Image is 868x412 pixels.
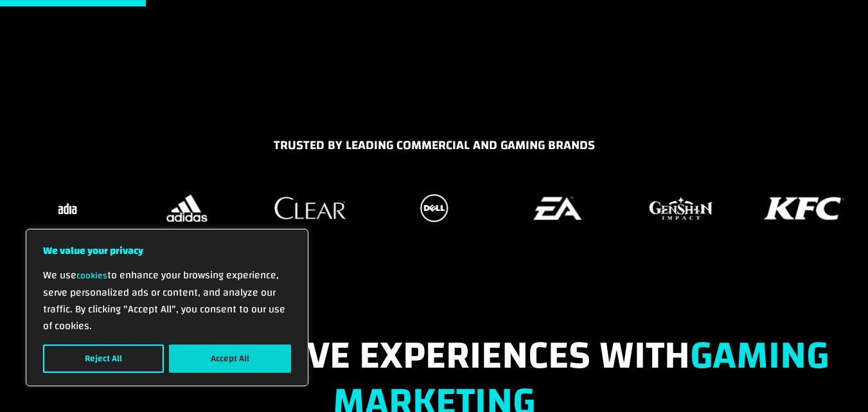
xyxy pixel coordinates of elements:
div: 33 / 37 [380,189,488,228]
button: Reject All [43,345,164,373]
div: 30 / 37 [10,189,118,228]
a: cookies [76,267,107,284]
div: 31 / 37 [133,189,241,228]
p: We use to enhance your browsing experience, serve personalized ads or content, and analyze our tr... [43,267,291,334]
p: We value your privacy [43,242,291,259]
img: Sadia [45,190,82,227]
div: 32 / 37 [256,189,364,228]
div: We value your privacy [26,229,308,386]
div: 35 / 37 [627,189,735,228]
h5: TRUSTED BY LEADING COMMERCIAL AND GAMING BRANDS [10,136,858,161]
button: Accept All [169,345,291,373]
div: 34 / 37 [504,189,612,228]
div: 36 / 37 [750,189,858,228]
iframe: Chat Widget [804,350,868,412]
